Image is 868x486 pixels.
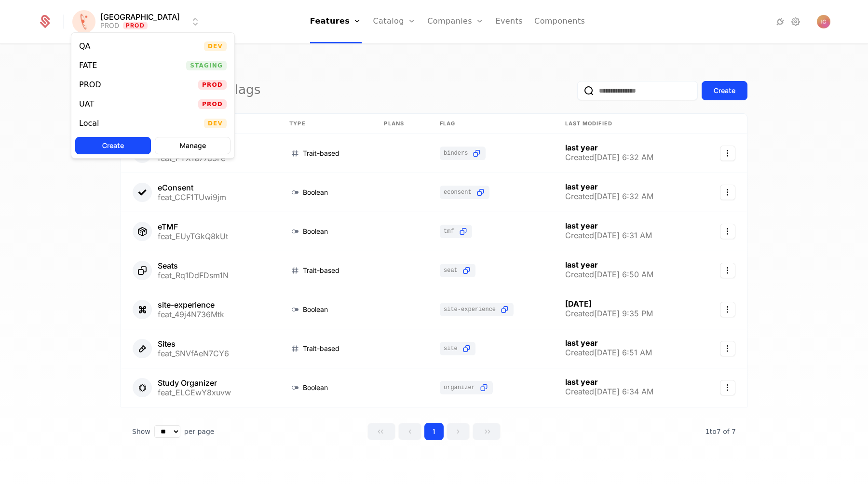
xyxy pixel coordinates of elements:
button: Manage [155,137,231,154]
button: Select action [720,146,735,161]
span: Staging [186,61,227,70]
span: Prod [198,80,227,90]
div: Select environment [71,32,235,159]
span: Dev [204,41,227,51]
button: Select action [720,263,735,278]
button: Select action [720,341,735,356]
button: Select action [720,380,735,395]
button: Create [75,137,151,154]
span: Dev [204,119,227,128]
button: Select action [720,302,735,317]
span: Prod [198,99,227,109]
button: Select action [720,185,735,200]
div: QA [79,42,91,50]
div: Local [79,120,99,127]
div: UAT [79,100,94,108]
div: PROD [79,81,101,89]
button: Select action [720,224,735,239]
div: FATE [79,62,97,69]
